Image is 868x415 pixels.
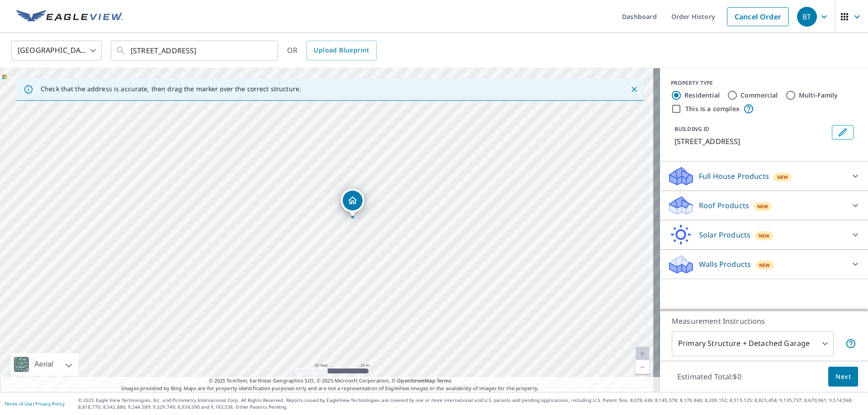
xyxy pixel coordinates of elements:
[41,85,301,93] p: Check that the address is accurate, then drag the marker over the correct structure.
[757,203,769,210] span: New
[636,360,649,374] a: Current Level 20, Zoom Out
[675,125,709,133] p: BUILDING ID
[845,338,856,349] span: Your report will include the primary structure and a detached garage if one exists.
[685,104,740,113] label: This is a complex
[741,91,778,100] label: Commercial
[131,38,259,63] input: Search by address or latitude-longitude
[797,7,817,27] div: BT
[759,232,770,239] span: New
[11,353,78,376] div: Aerial
[5,401,33,407] a: Terms of Use
[667,165,861,187] div: Full House ProductsNew
[675,136,828,147] p: [STREET_ADDRESS]
[667,253,861,275] div: Walls ProductsNew
[699,229,750,240] p: Solar Products
[699,200,749,211] p: Roof Products
[209,377,452,385] span: © 2025 TomTom, Earthstar Geographics SIO, © 2025 Microsoft Corporation, ©
[32,353,56,376] div: Aerial
[16,10,123,23] img: EV Logo
[78,397,863,410] p: © 2025 Eagle View Technologies, Inc. and Pictometry International Corp. All Rights Reserved. Repo...
[35,401,65,407] a: Privacy Policy
[341,189,364,217] div: Dropped pin, building 1, Residential property, 240 Okell St Buffalo, NY 14220
[777,173,788,181] span: New
[667,195,861,216] div: Roof ProductsNew
[672,331,834,356] div: Primary Structure + Detached Garage
[835,371,851,382] span: Next
[671,79,857,87] div: PROPERTY TYPE
[799,91,838,100] label: Multi-Family
[828,367,858,387] button: Next
[314,45,369,56] span: Upload Blueprint
[667,224,861,246] div: Solar ProductsNew
[670,367,749,387] p: Estimated Total: $0
[727,7,789,26] a: Cancel Order
[759,261,770,269] span: New
[5,401,65,406] p: |
[437,377,452,384] a: Terms
[397,377,435,384] a: OpenStreetMap
[636,347,649,360] a: Current Level 20, Zoom In Disabled
[832,125,854,140] button: Edit building 1
[699,259,751,270] p: Walls Products
[287,41,377,61] div: OR
[11,38,102,63] div: [GEOGRAPHIC_DATA]
[699,171,769,182] p: Full House Products
[672,316,856,326] p: Measurement Instructions
[684,91,720,100] label: Residential
[628,84,640,95] button: Close
[307,41,376,61] a: Upload Blueprint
